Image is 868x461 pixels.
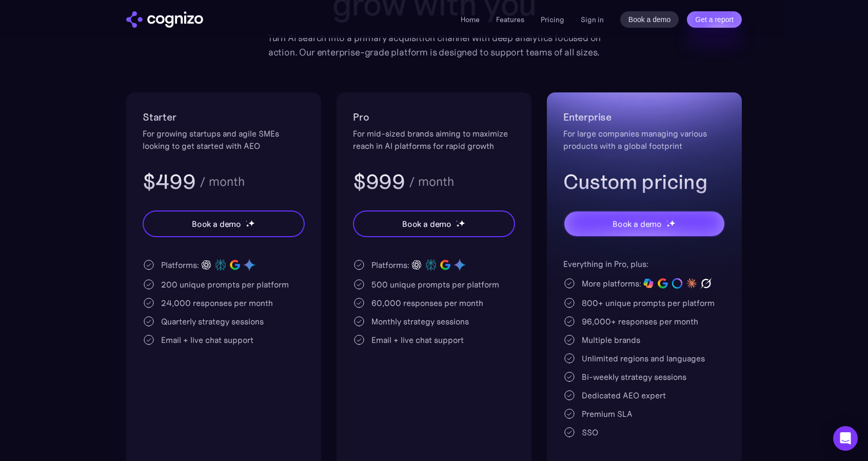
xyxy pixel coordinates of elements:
a: Features [496,15,524,24]
h3: $999 [353,168,405,195]
div: Platforms: [371,259,409,271]
div: For mid-sized brands aiming to maximize reach in AI platforms for rapid growth [353,127,515,152]
div: SSO [582,426,598,438]
div: For growing startups and agile SMEs looking to get started with AEO [143,127,305,152]
div: 200 unique prompts per platform [161,278,289,291]
a: Home [461,15,480,24]
div: Open Intercom Messenger [833,426,858,451]
div: Platforms: [161,259,199,271]
div: 500 unique prompts per platform [371,278,499,291]
div: Email + live chat support [371,334,464,346]
div: Book a demo [613,218,662,230]
div: Bi-weekly strategy sessions [582,371,686,383]
div: Multiple brands [582,334,640,346]
div: 800+ unique prompts per platform [582,297,715,309]
div: Dedicated AEO expert [582,389,666,401]
img: star [246,224,249,227]
img: star [666,220,668,222]
div: / month [409,176,454,188]
img: cognizo logo [126,11,203,28]
a: Book a demo [620,11,679,28]
div: Unlimited regions and languages [582,352,705,364]
h3: Custom pricing [563,168,725,195]
div: For large companies managing various products with a global footprint [563,127,725,152]
h2: Enterprise [563,109,725,125]
div: / month [200,176,245,188]
img: star [246,220,247,222]
a: Book a demostarstarstar [563,210,725,237]
h3: $499 [143,168,195,195]
div: Book a demo [402,218,451,230]
div: Everything in Pro, plus: [563,258,725,270]
div: More platforms: [582,277,641,290]
div: Email + live chat support [161,334,253,346]
div: Monthly strategy sessions [371,315,469,328]
a: home [126,11,203,28]
h2: Pro [353,109,515,125]
a: Sign in [581,13,604,26]
h2: Starter [143,109,305,125]
img: star [669,220,676,226]
div: Premium SLA [582,408,633,420]
a: Book a demostarstarstar [143,210,305,237]
a: Pricing [541,15,564,24]
img: star [248,220,255,226]
a: Get a report [687,11,742,28]
div: Book a demo [192,218,241,230]
img: star [456,220,458,222]
div: Quarterly strategy sessions [161,315,264,328]
div: 60,000 responses per month [371,297,483,309]
div: Turn AI search into a primary acquisition channel with deep analytics focused on action. Our ente... [260,31,608,60]
img: star [666,224,670,227]
a: Book a demostarstarstar [353,210,515,237]
div: 24,000 responses per month [161,297,273,309]
img: star [456,224,460,227]
img: star [459,220,465,226]
div: 96,000+ responses per month [582,315,698,328]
